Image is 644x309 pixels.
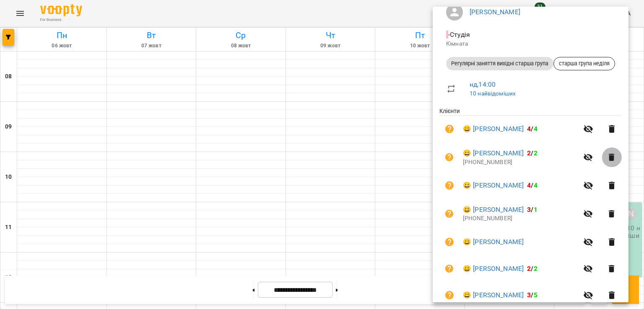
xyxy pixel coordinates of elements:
[463,148,524,158] a: 😀 [PERSON_NAME]
[446,60,553,67] span: Регулярні заняття вихідні старша група
[439,232,460,252] button: Візит ще не сплачено. Додати оплату?
[527,265,537,273] b: /
[439,119,460,139] button: Візит ще не сплачено. Додати оплату?
[439,204,460,224] button: Візит ще не сплачено. Додати оплату?
[534,206,538,214] span: 1
[534,125,538,133] span: 4
[527,291,537,299] b: /
[470,80,496,88] a: нд , 14:00
[446,31,472,39] span: - Студія
[534,149,538,157] span: 2
[527,181,531,189] span: 4
[527,265,531,273] span: 2
[463,205,524,215] a: 😀 [PERSON_NAME]
[534,291,538,299] span: 5
[527,149,531,157] span: 2
[463,290,524,300] a: 😀 [PERSON_NAME]
[439,285,460,305] button: Візит ще не сплачено. Додати оплату?
[463,214,578,223] p: [PHONE_NUMBER]
[463,264,524,274] a: 😀 [PERSON_NAME]
[534,181,538,189] span: 4
[527,149,537,157] b: /
[553,57,615,70] div: старша група неділя
[527,206,531,214] span: 3
[527,291,531,299] span: 3
[527,125,531,133] span: 4
[534,265,538,273] span: 2
[463,124,524,134] a: 😀 [PERSON_NAME]
[463,237,524,247] a: 😀 [PERSON_NAME]
[470,90,516,97] a: 10 найвідоміших
[446,40,615,48] p: Кімната
[527,206,537,214] b: /
[470,8,520,16] a: [PERSON_NAME]
[439,175,460,196] button: Візит ще не сплачено. Додати оплату?
[439,259,460,279] button: Візит ще не сплачено. Додати оплату?
[527,181,537,189] b: /
[554,60,615,67] span: старша група неділя
[463,158,578,167] p: [PHONE_NUMBER]
[439,147,460,167] button: Візит ще не сплачено. Додати оплату?
[527,125,537,133] b: /
[463,180,524,191] a: 😀 [PERSON_NAME]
